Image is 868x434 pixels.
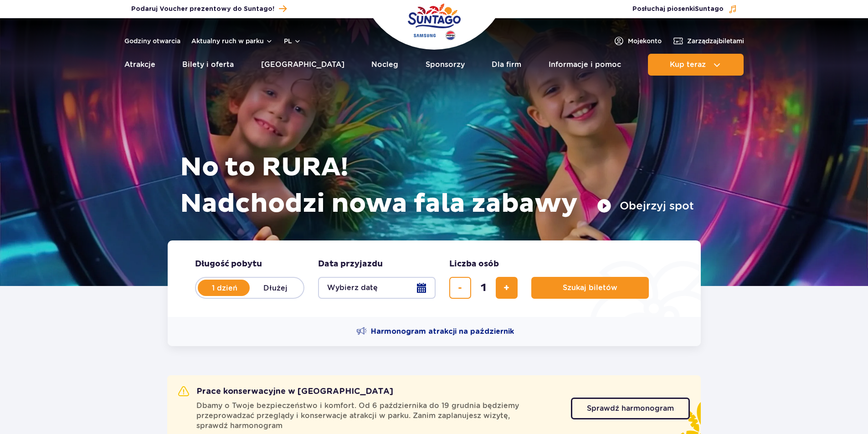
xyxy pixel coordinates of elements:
[318,277,436,299] button: Wybierz datę
[695,6,724,12] span: Suntago
[673,36,744,46] a: Zarządzajbiletami
[597,199,694,213] button: Obejrzyj spot
[613,36,662,46] a: Mojekonto
[632,5,737,14] button: Posłuchaj piosenkiSuntago
[371,327,514,337] span: Harmonogram atrakcji na październik
[124,36,180,46] a: Godziny otwarcia
[449,277,471,299] button: usuń bilet
[426,54,465,76] a: Sponsorzy
[492,54,521,76] a: Dla firm
[687,36,744,46] span: Zarządzaj biletami
[632,5,724,14] span: Posłuchaj piosenki
[182,54,234,76] a: Bilety i oferta
[531,277,649,299] button: Szukaj biletów
[250,278,302,297] label: Dłużej
[563,284,617,292] span: Szukaj biletów
[284,36,301,46] button: pl
[670,61,706,69] span: Kup teraz
[168,240,701,317] form: Planowanie wizyty w Park of Poland
[571,398,690,419] a: Sprawdź harmonogram
[124,54,155,76] a: Atrakcje
[356,326,514,337] a: Harmonogram atrakcji na październik
[178,386,393,397] h2: Prace konserwacyjne w [GEOGRAPHIC_DATA]
[196,401,560,431] span: Dbamy o Twoje bezpieczeństwo i komfort. Od 6 października do 19 grudnia będziemy przeprowadzać pr...
[496,277,518,299] button: dodaj bilet
[191,37,273,45] button: Aktualny ruch w parku
[473,277,494,299] input: liczba biletów
[587,405,674,412] span: Sprawdź harmonogram
[648,54,744,76] button: Kup teraz
[371,54,398,76] a: Nocleg
[628,36,662,46] span: Moje konto
[549,54,621,76] a: Informacje i pomoc
[131,5,274,14] span: Podaruj Voucher prezentowy do Suntago!
[199,278,251,297] label: 1 dzień
[261,54,344,76] a: [GEOGRAPHIC_DATA]
[180,149,694,222] h1: No to RURA! Nadchodzi nowa fala zabawy
[449,259,499,270] span: Liczba osób
[195,259,262,270] span: Długość pobytu
[318,259,383,270] span: Data przyjazdu
[131,3,287,15] a: Podaruj Voucher prezentowy do Suntago!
